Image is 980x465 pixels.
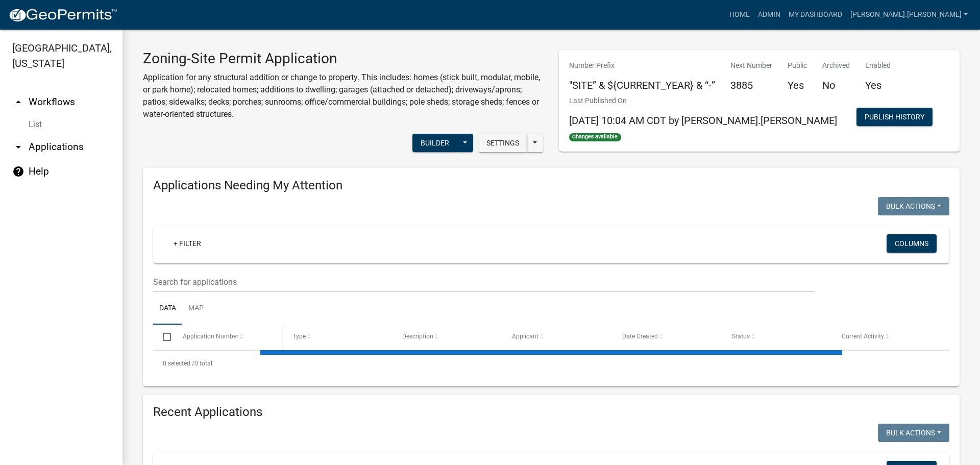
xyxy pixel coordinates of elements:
button: Settings [478,134,527,152]
i: arrow_drop_up [12,96,24,108]
a: Home [725,5,754,25]
button: Bulk Actions [878,424,949,442]
p: Last Published On [569,95,837,106]
a: [PERSON_NAME].[PERSON_NAME] [846,5,972,25]
i: arrow_drop_down [12,141,24,153]
h4: Applications Needing My Attention [153,178,949,193]
i: help [12,165,24,178]
button: Columns [887,234,937,253]
span: Changes available [569,133,621,141]
h5: No [822,79,850,91]
h5: Yes [788,79,807,91]
span: Applicant [512,333,538,340]
datatable-header-cell: Status [722,325,832,349]
p: Enabled [865,60,891,71]
p: Public [788,60,807,71]
datatable-header-cell: Current Activity [832,325,942,349]
a: Admin [754,5,785,25]
a: Map [182,292,210,325]
h4: Recent Applications [153,405,949,420]
p: Next Number [730,60,772,71]
wm-modal-confirm: Workflow Publish History [856,114,933,122]
datatable-header-cell: Application Number [173,325,282,349]
span: Date Created [622,333,658,340]
datatable-header-cell: Select [153,325,173,349]
input: Search for applications [153,272,814,292]
span: Status [732,333,750,340]
p: Archived [822,60,850,71]
span: Description [402,333,433,340]
datatable-header-cell: Description [393,325,502,349]
p: Application for any structural addition or change to property. This includes: homes (stick built,... [143,71,544,120]
button: Builder [412,134,457,152]
datatable-header-cell: Type [283,325,393,349]
p: Number Prefix [569,60,715,71]
datatable-header-cell: Date Created [612,325,722,349]
span: Application Number [183,333,238,340]
span: Current Activity [842,333,884,340]
span: [DATE] 10:04 AM CDT by [PERSON_NAME].[PERSON_NAME] [569,114,837,127]
button: Bulk Actions [878,197,949,215]
h5: "SITE” & ${CURRENT_YEAR} & “-” [569,79,715,91]
h5: 3885 [730,79,772,91]
a: Data [153,292,182,325]
div: 0 total [153,351,949,376]
datatable-header-cell: Applicant [502,325,612,349]
span: Type [292,333,306,340]
h3: Zoning-Site Permit Application [143,50,544,67]
a: My Dashboard [785,5,846,25]
button: Publish History [856,108,933,126]
a: + Filter [165,234,209,253]
h5: Yes [865,79,891,91]
span: 0 selected / [163,360,194,367]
